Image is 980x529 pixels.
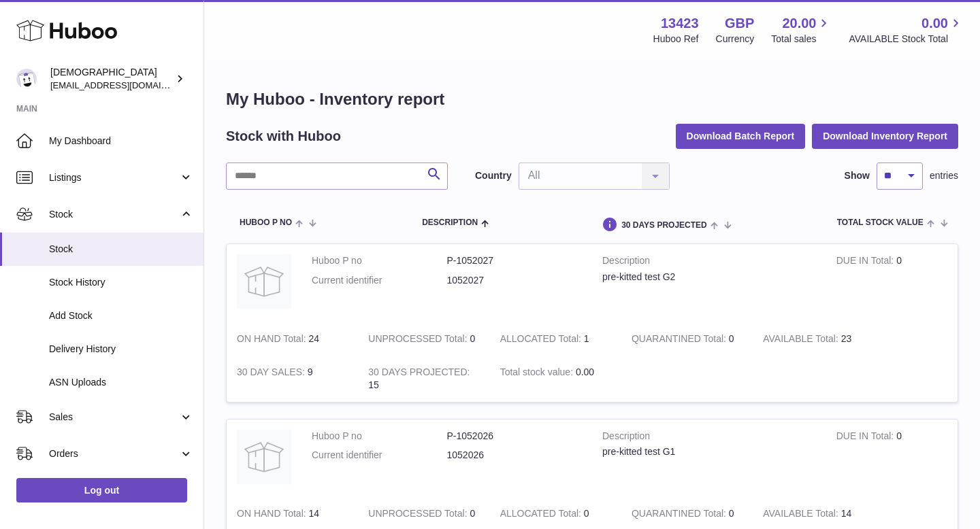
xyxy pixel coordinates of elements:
[237,430,291,484] img: product image
[836,430,896,445] strong: DUE IN Total
[716,33,755,46] div: Currency
[826,244,958,322] td: 0
[836,255,896,269] strong: DUE IN Total
[237,254,291,309] img: product image
[237,366,308,381] strong: 30 DAY SALES
[849,33,964,46] span: AVAILABLE Stock Total
[368,508,470,522] strong: UNPROCESSED Total
[237,333,309,347] strong: ON HAND Total
[49,135,193,148] span: My Dashboard
[49,376,193,389] span: ASN Uploads
[632,333,729,347] strong: QUARANTINED Total
[49,447,179,460] span: Orders
[849,14,964,46] a: 0.00 AVAILABLE Stock Total
[49,343,193,356] span: Delivery History
[50,80,200,90] span: [EMAIL_ADDRESS][DOMAIN_NAME]
[500,333,584,347] strong: ALLOCATED Total
[653,33,699,46] div: Huboo Ref
[447,274,583,287] dd: 1052027
[661,14,699,33] strong: 13423
[632,508,729,522] strong: QUARANTINED Total
[16,69,37,89] img: olgazyuz@outlook.com
[49,171,179,184] span: Listings
[422,218,478,227] span: Description
[49,411,179,424] span: Sales
[368,366,470,381] strong: 30 DAYS PROJECTED
[49,208,179,221] span: Stock
[930,169,958,182] span: entries
[312,430,447,443] dt: Huboo P no
[729,333,734,344] span: 0
[226,127,341,146] h2: Stock with Huboo
[227,356,358,402] td: 9
[837,218,924,227] span: Total stock value
[921,14,948,33] span: 0.00
[312,449,447,462] dt: Current identifier
[368,333,470,347] strong: UNPROCESSED Total
[576,366,594,377] span: 0.00
[358,356,489,402] td: 15
[16,478,187,502] a: Log out
[447,449,583,462] dd: 1052026
[729,508,734,519] span: 0
[50,66,173,92] div: [DEMOGRAPHIC_DATA]
[475,169,512,182] label: Country
[602,254,816,271] strong: Description
[763,333,840,347] strong: AVAILABLE Total
[447,430,583,443] dd: P-1052026
[358,322,489,356] td: 0
[237,508,309,522] strong: ON HAND Total
[49,276,193,289] span: Stock History
[490,322,621,356] td: 1
[240,218,292,227] span: Huboo P no
[826,420,958,498] td: 0
[845,169,870,182] label: Show
[812,124,958,148] button: Download Inventory Report
[312,254,447,267] dt: Huboo P no
[602,271,816,284] div: pre-kitted test G2
[500,508,584,522] strong: ALLOCATED Total
[763,508,840,522] strong: AVAILABLE Total
[447,254,583,267] dd: P-1052027
[725,14,754,33] strong: GBP
[753,322,884,356] td: 23
[312,274,447,287] dt: Current identifier
[226,88,958,110] h1: My Huboo - Inventory report
[49,309,193,322] span: Add Stock
[49,243,193,256] span: Stock
[602,430,816,446] strong: Description
[771,33,832,46] span: Total sales
[676,124,806,148] button: Download Batch Report
[602,445,816,458] div: pre-kitted test G1
[771,14,832,46] a: 20.00 Total sales
[227,322,358,356] td: 24
[782,14,816,33] span: 20.00
[621,221,707,230] span: 30 DAYS PROJECTED
[500,366,576,381] strong: Total stock value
